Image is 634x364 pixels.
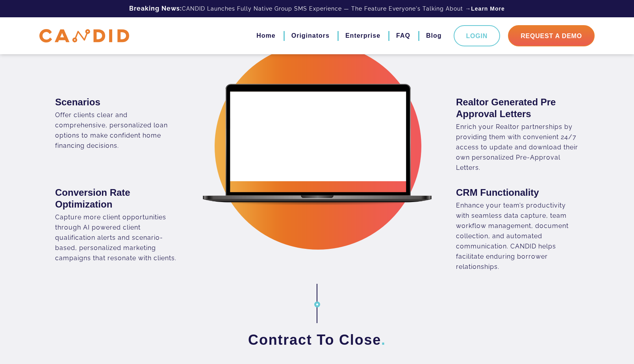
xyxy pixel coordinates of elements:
div: Enrich your Realtor partnerships by providing them with convenient 24/7 access to update and down... [456,122,579,173]
div: Enhance your team’s productivity with seamless data capture, team workflow management, document c... [456,200,579,272]
a: Request A Demo [508,25,595,46]
div: Offer clients clear and comprehensive, personalized loan options to make confident home financing... [55,110,178,151]
span: . [381,332,386,348]
h3: CRM Functionality [456,187,579,199]
img: CANDID APP [39,29,129,43]
h3: Conversion Rate Optimization [55,187,178,210]
a: FAQ [396,29,410,42]
h3: Contract To Close [55,331,579,349]
a: Enterprise [345,29,380,42]
a: Login [454,25,501,46]
b: Breaking News: [129,5,182,12]
a: Blog [426,29,442,42]
a: Originators [291,29,330,42]
h3: Realtor Generated Pre Approval Letters [456,96,579,120]
h3: Scenarios [55,96,178,108]
a: Home [256,29,275,42]
a: Learn More [471,5,504,13]
div: Capture more client opportunities through AI powered client qualification alerts and scenario-bas... [55,212,178,263]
